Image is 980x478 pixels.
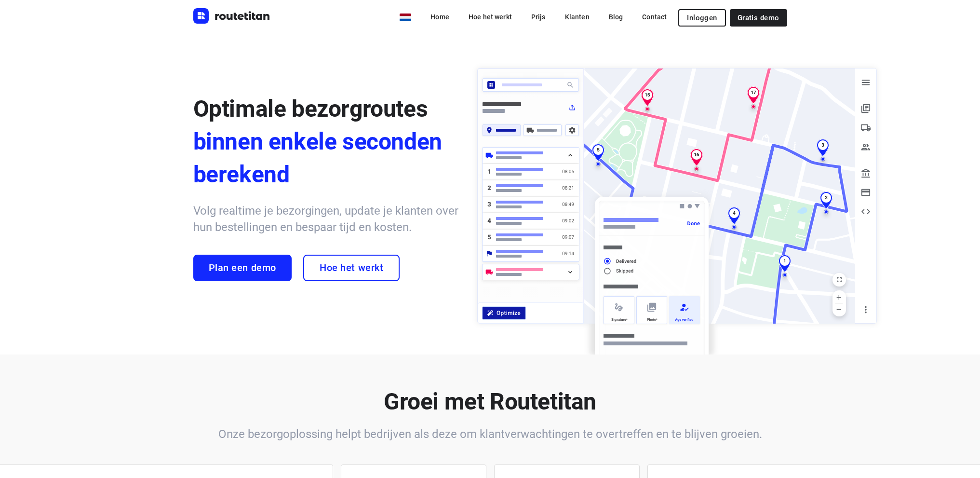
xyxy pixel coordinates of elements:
[423,8,457,26] a: Home
[193,203,458,235] h6: Volg realtime je bezorgingen, update je klanten over hun bestellingen en bespaar tijd en kosten.
[730,9,787,27] a: Gratis demo
[320,262,383,273] span: Hoe het werkt
[471,62,883,355] img: illustration
[303,255,400,281] a: Hoe het werkt
[193,95,428,123] span: Optimale bezorgroutes
[193,255,292,281] a: Plan een demo
[193,426,787,442] h6: Onze bezorgoplossing helpt bedrijven als deze om klantverwachtingen te overtreffen en te blijven ...
[601,8,631,26] a: Blog
[193,8,270,26] a: Routetitan
[634,8,674,26] a: Contact
[524,8,553,26] a: Prijs
[738,14,779,22] span: Gratis demo
[678,9,725,27] button: Inloggen
[557,8,597,26] a: Klanten
[193,8,270,24] img: Routetitan logo
[209,262,276,273] span: Plan een demo
[687,14,717,22] span: Inloggen
[193,125,458,191] span: binnen enkele seconden berekend
[461,8,520,26] a: Hoe het werkt
[384,388,596,415] b: Groei met Routetitan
